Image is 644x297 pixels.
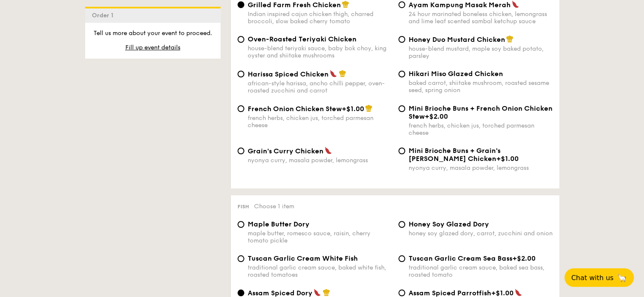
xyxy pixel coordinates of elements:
[511,0,519,8] img: icon-spicy.37a8142b.svg
[248,35,357,43] span: Oven-Roasted Teriyaki Chicken
[329,70,337,77] img: icon-spicy.37a8142b.svg
[238,255,244,262] input: Tuscan Garlic Cream White Fishtraditional garlic cream sauce, baked white fish, roasted tomatoes
[238,204,249,210] span: Fish
[512,254,536,262] span: +$2.00
[409,147,500,163] span: Mini Brioche Buns + Grain's [PERSON_NAME] Chicken
[248,157,392,164] div: nyonya curry, masala powder, lemongrass
[398,71,405,77] input: Hikari Miso Glazed Chickenbaked carrot, shiitake mushroom, roasted sesame seed, spring onion
[409,79,553,94] div: baked carrot, shiitake mushroom, roasted sesame seed, spring onion
[398,221,405,228] input: Honey Soy Glazed Doryhoney soy glazed dory, carrot, zucchini and onion
[398,105,405,112] input: Mini Brioche Buns + French Onion Chicken Stew+$2.00french herbs, chicken jus, torched parmesan ch...
[409,104,553,120] span: Mini Brioche Buns + French Onion Chicken Stew
[125,44,180,51] span: Fill up event details
[506,35,514,43] img: icon-chef-hat.a58ddaea.svg
[398,147,405,154] input: Mini Brioche Buns + Grain's [PERSON_NAME] Chicken+$1.00nyonya curry, masala powder, lemongrass
[409,45,553,60] div: house-blend mustard, maple soy baked potato, parsley
[248,114,392,129] div: french herbs, chicken jus, torched parmesan cheese
[365,104,373,112] img: icon-chef-hat.a58ddaea.svg
[238,147,244,154] input: Grain's Curry Chickennyonya curry, masala powder, lemongrass
[339,70,346,77] img: icon-chef-hat.a58ddaea.svg
[238,1,244,8] input: Grilled Farm Fresh ChickenIndian inspired cajun chicken thigh, charred broccoli, slow baked cherr...
[238,289,244,296] input: Assam Spiced Dorytamarind, thai sweet chilli, laksa, ginger flower
[571,274,614,282] span: Chat with us
[248,1,341,9] span: Grilled Farm Fresh Chicken
[254,203,294,210] span: Choose 1 item
[238,105,244,112] input: French Onion Chicken Stew+$1.00french herbs, chicken jus, torched parmesan cheese
[617,273,627,283] span: 🦙
[238,36,244,43] input: Oven-Roasted Teriyaki Chickenhouse-blend teriyaki sauce, baby bok choy, king oyster and shiitake ...
[409,230,553,237] div: honey soy glazed dory, carrot, zucchini and onion
[398,1,405,8] input: Ayam Kampung Masak Merah24 hour marinated boneless chicken, lemongrass and lime leaf scented samb...
[409,254,512,262] span: Tuscan Garlic Cream Sea Bass
[409,264,553,278] div: traditional garlic cream sauce, baked sea bass, roasted tomato
[409,164,553,172] div: nyonya curry, masala powder, lemongrass
[496,155,519,163] span: +$1.00
[248,264,392,278] div: traditional garlic cream sauce, baked white fish, roasted tomatoes
[92,29,214,38] p: Tell us more about your event to proceed.
[92,12,117,19] span: Order 1
[248,80,392,94] div: african-style harissa, ancho chilli pepper, oven-roasted zucchini and carrot
[248,289,312,297] span: Assam Spiced Dory
[409,35,505,44] span: Honey Duo Mustard Chicken
[313,289,321,296] img: icon-spicy.37a8142b.svg
[248,70,329,78] span: Harissa Spiced Chicken
[564,268,634,287] button: Chat with us🦙
[409,220,489,228] span: Honey Soy Glazed Dory
[409,11,553,25] div: 24 hour marinated boneless chicken, lemongrass and lime leaf scented sambal ketchup sauce
[491,289,514,297] span: +$1.00
[409,122,553,136] div: french herbs, chicken jus, torched parmesan cheese
[398,289,405,296] input: Assam Spiced Parrotfish+$1.00tamarind, thai sweet chilli, laksa, ginger flower
[248,220,310,228] span: Maple Butter Dory
[248,11,392,25] div: Indian inspired cajun chicken thigh, charred broccoli, slow baked cherry tomato
[248,254,358,262] span: Tuscan Garlic Cream White Fish
[409,289,491,297] span: Assam Spiced Parrotfish
[342,105,364,113] span: +$1.00
[409,1,511,9] span: Ayam Kampung Masak Merah
[425,112,448,120] span: +$2.00
[248,105,342,113] span: French Onion Chicken Stew
[323,289,330,296] img: icon-chef-hat.a58ddaea.svg
[514,289,522,296] img: icon-spicy.37a8142b.svg
[409,70,503,78] span: Hikari Miso Glazed Chicken
[248,45,392,59] div: house-blend teriyaki sauce, baby bok choy, king oyster and shiitake mushrooms
[398,255,405,262] input: Tuscan Garlic Cream Sea Bass+$2.00traditional garlic cream sauce, baked sea bass, roasted tomato
[248,230,392,244] div: maple butter, romesco sauce, raisin, cherry tomato pickle
[398,36,405,43] input: Honey Duo Mustard Chickenhouse-blend mustard, maple soy baked potato, parsley
[248,147,323,155] span: Grain's Curry Chicken
[324,147,332,154] img: icon-spicy.37a8142b.svg
[342,0,349,8] img: icon-chef-hat.a58ddaea.svg
[238,221,244,228] input: Maple Butter Dorymaple butter, romesco sauce, raisin, cherry tomato pickle
[238,71,244,77] input: Harissa Spiced Chickenafrican-style harissa, ancho chilli pepper, oven-roasted zucchini and carrot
